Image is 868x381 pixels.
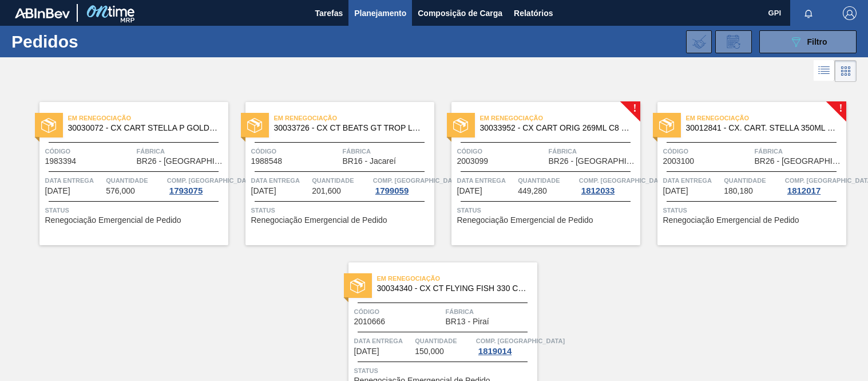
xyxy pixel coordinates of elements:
[251,146,340,157] span: Código
[686,124,837,132] span: 30012841 - CX. CART. STELLA 350ML SLK C8 429
[659,118,674,133] img: status
[167,175,256,186] span: Comp. Carga
[480,112,640,124] span: Em renegociação
[15,8,70,18] img: TNhmsLtSVTkK8tSr43FrP2fwEKptu5GPRR3wAAAABJRU5ErkJggg==
[724,175,782,186] span: Quantidade
[354,6,406,20] span: Planejamento
[251,216,387,225] span: Renegociação Emergencial de Pedido
[785,175,843,195] a: Comp. [GEOGRAPHIC_DATA]1812017
[663,216,799,225] span: Renegociação Emergencial de Pedido
[137,146,225,157] span: Fábrica
[724,187,753,195] span: 180,180
[759,30,857,53] button: Filtro
[453,118,468,133] img: status
[514,6,553,20] span: Relatórios
[807,37,827,46] span: Filtro
[45,205,225,216] span: Status
[640,102,846,245] a: !statusEm renegociação30012841 - CX. CART. STELLA 350ML SLK C8 429Código2003100FábricaBR26 - [GEO...
[247,118,262,133] img: status
[663,157,695,166] span: 2003100
[251,175,310,186] span: Data entrega
[518,187,547,195] span: 449,280
[457,205,637,216] span: Status
[350,278,365,293] img: status
[228,102,434,245] a: statusEm renegociação30033726 - CX CT BEATS GT TROP LN 269ML C6 NIV25Código1988548FábricaBR16 - J...
[251,205,431,216] span: Status
[476,335,565,347] span: Comp. Carga
[377,284,528,293] span: 30034340 - CX CT FLYING FISH 330 C6 VERDE
[343,157,396,166] span: BR16 - Jacareí
[312,175,370,186] span: Quantidade
[415,335,473,347] span: Quantidade
[549,146,637,157] span: Fábrica
[755,146,843,157] span: Fábrica
[354,306,443,317] span: Código
[579,175,668,186] span: Comp. Carga
[45,146,134,157] span: Código
[663,146,752,157] span: Código
[354,335,413,347] span: Data entrega
[274,124,425,132] span: 30033726 - CX CT BEATS GT TROP LN 269ML C6 NIV25
[457,175,516,186] span: Data entrega
[457,146,546,157] span: Código
[835,60,857,82] div: Visão em Cards
[41,118,56,133] img: status
[373,175,462,186] span: Comp. Carga
[715,30,752,53] div: Solicitação de Revisão de Pedidos
[663,187,688,195] span: 27/08/2025
[480,124,631,132] span: 30033952 - CX CART ORIG 269ML C8 GPI NIV24
[418,6,502,20] span: Composição de Carga
[45,157,77,166] span: 1983394
[579,175,637,195] a: Comp. [GEOGRAPHIC_DATA]1812033
[415,347,444,356] span: 150,000
[686,112,846,124] span: Em renegociação
[476,347,514,356] div: 1819014
[167,175,225,195] a: Comp. [GEOGRAPHIC_DATA]1793075
[434,102,640,245] a: !statusEm renegociação30033952 - CX CART ORIG 269ML C8 GPI NIV24Código2003099FábricaBR26 - [GEOGR...
[843,6,857,20] img: Logout
[137,157,225,166] span: BR26 - Uberlândia
[22,102,228,245] a: statusEm renegociação30030072 - CX CART STELLA P GOLD 330ML C6 298 NIV23Código1983394FábricaBR26 ...
[814,60,835,82] div: Visão em Lista
[457,187,482,195] span: 26/08/2025
[755,157,843,166] span: BR26 - Uberlândia
[790,5,827,21] button: Notificações
[457,157,489,166] span: 2003099
[251,187,276,195] span: 18/08/2025
[373,175,431,195] a: Comp. [GEOGRAPHIC_DATA]1799059
[251,157,283,166] span: 1988548
[354,365,534,376] span: Status
[446,317,489,326] span: BR13 - Piraí
[343,146,431,157] span: Fábrica
[45,175,104,186] span: Data entrega
[274,112,434,124] span: Em renegociação
[106,187,135,195] span: 576,000
[446,306,534,317] span: Fábrica
[663,205,843,216] span: Status
[315,6,343,20] span: Tarefas
[373,186,411,195] div: 1799059
[663,175,722,186] span: Data entrega
[312,187,341,195] span: 201,600
[457,216,593,225] span: Renegociação Emergencial de Pedido
[785,186,823,195] div: 1812017
[476,335,534,356] a: Comp. [GEOGRAPHIC_DATA]1819014
[518,175,576,186] span: Quantidade
[68,124,219,132] span: 30030072 - CX CART STELLA P GOLD 330ML C6 298 NIV23
[45,216,181,225] span: Renegociação Emergencial de Pedido
[549,157,637,166] span: BR26 - Uberlândia
[68,112,228,124] span: Em renegociação
[354,347,379,356] span: 18/09/2025
[167,186,205,195] div: 1793075
[377,273,537,284] span: Em renegociação
[45,187,70,195] span: 13/08/2025
[106,175,164,186] span: Quantidade
[11,35,176,48] h1: Pedidos
[686,30,712,53] div: Importar Negociações dos Pedidos
[579,186,617,195] div: 1812033
[354,317,386,326] span: 2010666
